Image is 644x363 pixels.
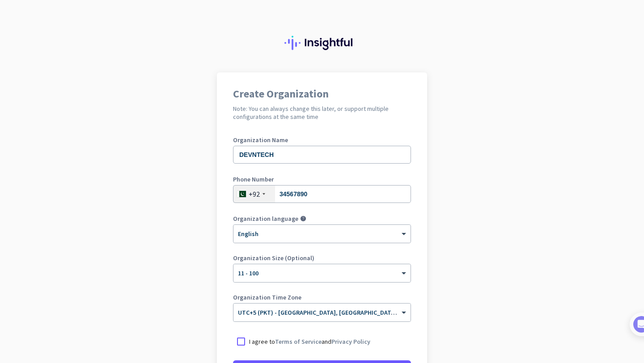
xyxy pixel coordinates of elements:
h2: Note: You can always change this later, or support multiple configurations at the same time [233,105,411,121]
a: Privacy Policy [331,338,370,346]
input: What is the name of your organization? [233,146,411,164]
img: Insightful [284,36,360,50]
label: Phone Number [233,176,411,182]
label: Organization Size (Optional) [233,255,411,261]
input: 21 23456789 [233,185,411,203]
i: help [300,215,306,222]
p: I agree to and [249,337,370,346]
label: Organization language [233,215,298,222]
div: +92 [249,190,260,198]
label: Organization Name [233,137,411,143]
a: Terms of Service [275,338,322,346]
h1: Create Organization [233,89,411,99]
label: Organization Time Zone [233,294,411,300]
